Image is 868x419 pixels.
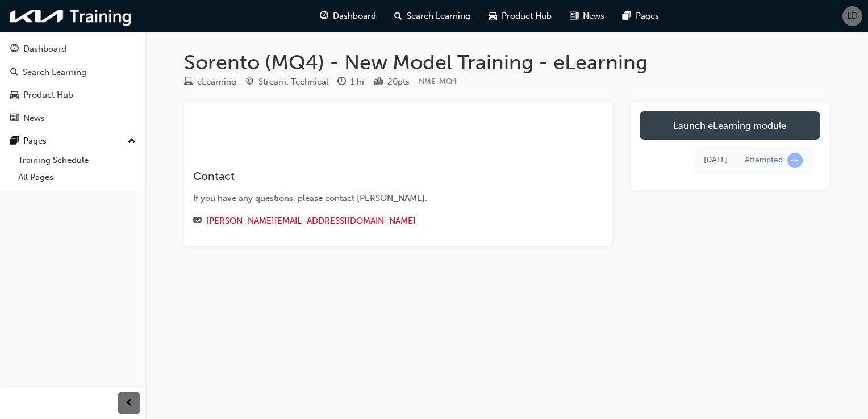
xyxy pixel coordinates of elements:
[842,6,862,26] button: LD
[394,9,402,23] span: search-icon
[570,9,578,23] span: news-icon
[193,214,562,228] div: Email
[561,5,614,28] a: news-iconNews
[623,9,631,23] span: pages-icon
[23,89,73,102] div: Product Hub
[5,62,140,83] a: Search Learning
[407,10,470,23] span: Search Learning
[10,136,19,146] span: pages-icon
[5,39,140,60] a: Dashboard
[5,131,140,152] button: Pages
[128,134,136,149] span: up-icon
[193,192,562,205] div: If you have any questions, please contact [PERSON_NAME].
[847,10,858,23] span: LD
[23,66,86,79] div: Search Learning
[640,111,820,140] a: Launch eLearning module
[311,5,385,28] a: guage-iconDashboard
[636,10,659,23] span: Pages
[374,75,410,89] div: Points
[385,5,479,28] a: search-iconSearch Learning
[23,112,45,125] div: News
[14,152,140,169] a: Training Schedule
[614,5,668,28] a: pages-iconPages
[193,216,202,227] span: email-icon
[5,85,140,106] a: Product Hub
[184,50,829,75] h1: Sorento (MQ4) - New Model Training - eLearning
[337,75,365,89] div: Duration
[184,75,236,89] div: Type
[197,76,236,89] div: eLearning
[23,135,47,148] div: Pages
[374,77,383,87] span: podium-icon
[419,77,457,86] span: Learning resource code
[787,153,803,168] span: learningRecordVerb_ATTEMPT-icon
[5,36,140,131] button: DashboardSearch LearningProduct HubNews
[125,396,133,410] span: prev-icon
[10,44,19,55] span: guage-icon
[502,10,552,23] span: Product Hub
[258,76,328,89] div: Stream: Technical
[6,5,136,28] img: kia-training
[245,75,328,89] div: Stream
[184,77,193,87] span: learningResourceType_ELEARNING-icon
[350,76,365,89] div: 1 hr
[14,169,140,186] a: All Pages
[479,5,561,28] a: car-iconProduct Hub
[333,10,376,23] span: Dashboard
[320,9,328,23] span: guage-icon
[245,77,254,87] span: target-icon
[10,114,19,124] span: news-icon
[583,10,604,23] span: News
[193,170,562,183] h3: Contact
[5,108,140,129] a: News
[337,77,346,87] span: clock-icon
[10,90,19,100] span: car-icon
[387,76,410,89] div: 20 pts
[745,155,783,166] div: Attempted
[206,216,416,226] a: [PERSON_NAME][EMAIL_ADDRESS][DOMAIN_NAME]
[23,43,66,56] div: Dashboard
[704,154,728,167] div: Sun Aug 03 2025 14:09:43 GMT+1000 (Australian Eastern Standard Time)
[10,68,18,78] span: search-icon
[489,9,497,23] span: car-icon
